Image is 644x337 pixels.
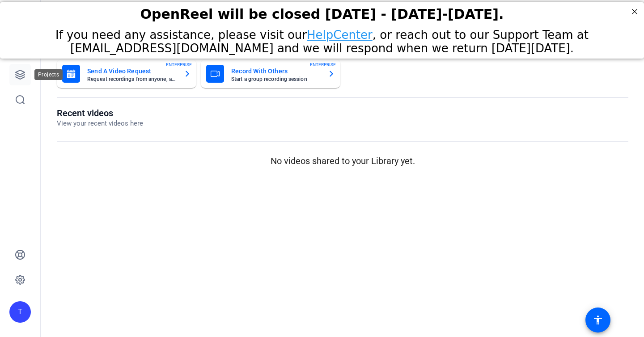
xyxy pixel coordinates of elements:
div: T [9,301,31,323]
button: Record With OthersStart a group recording sessionENTERPRISE [201,59,340,88]
button: Send A Video RequestRequest recordings from anyone, anywhereENTERPRISE [57,59,196,88]
mat-card-title: Send A Video Request [87,66,177,76]
h1: Recent videos [57,108,143,118]
a: HelpCenter [307,26,373,39]
p: No videos shared to your Library yet. [57,154,628,168]
mat-card-subtitle: Start a group recording session [231,76,321,82]
p: View your recent videos here [57,118,143,129]
mat-card-subtitle: Request recordings from anyone, anywhere [87,76,177,82]
div: Projects [34,69,63,80]
span: ENTERPRISE [310,61,336,68]
div: OpenReel will be closed [DATE] - [DATE]-[DATE]. [11,4,633,20]
mat-card-title: Record With Others [231,66,321,76]
span: If you need any assistance, please visit our , or reach out to our Support Team at [EMAIL_ADDRESS... [55,26,589,53]
span: ENTERPRISE [166,61,192,68]
mat-icon: accessibility [593,315,603,325]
